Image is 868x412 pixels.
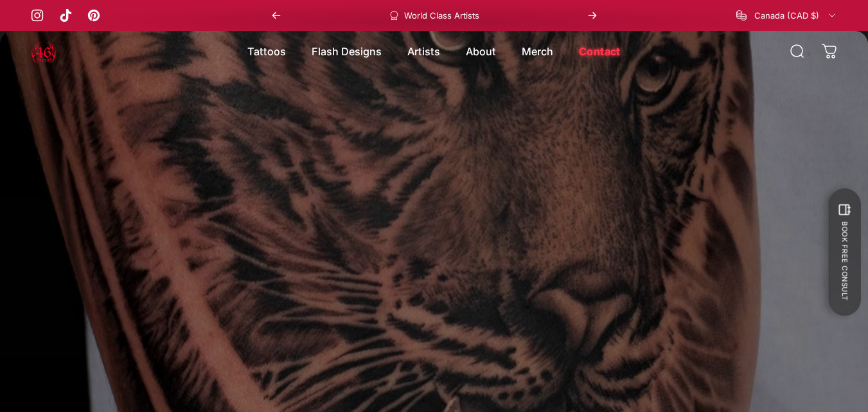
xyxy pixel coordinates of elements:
[299,38,394,65] summary: Flash Designs
[815,37,844,66] a: 0 items
[828,189,860,316] button: BOOK FREE CONSULT
[404,10,479,21] p: World Class Artists
[235,38,633,65] nav: Primary
[566,38,633,65] a: Contact
[453,38,509,65] summary: About
[394,38,453,65] summary: Artists
[235,38,299,65] summary: Tattoos
[754,10,819,21] span: Canada (CAD $)
[509,38,566,65] summary: Merch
